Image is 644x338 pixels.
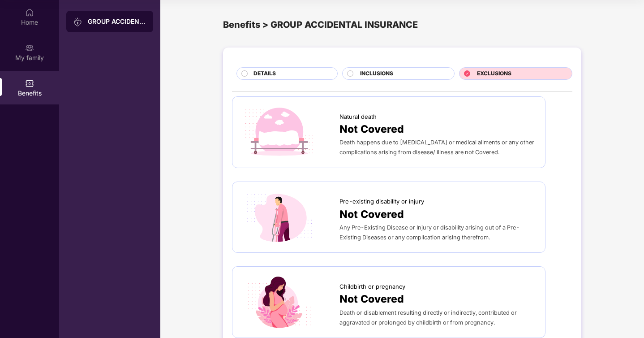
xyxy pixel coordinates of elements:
span: Any Pre-Existing Disease or Injury or disability arising out of a Pre-Existing Diseases or any co... [339,224,519,241]
span: EXCLUSIONS [477,69,511,78]
span: INCLUSIONS [360,69,393,78]
img: icon [241,106,317,159]
img: svg+xml;base64,PHN2ZyB3aWR0aD0iMjAiIGhlaWdodD0iMjAiIHZpZXdCb3g9IjAgMCAyMCAyMCIgZmlsbD0ibm9uZSIgeG... [25,43,34,52]
span: Not Covered [339,291,404,307]
img: svg+xml;base64,PHN2ZyBpZD0iQmVuZWZpdHMiIHhtbG5zPSJodHRwOi8vd3d3LnczLm9yZy8yMDAwL3N2ZyIgd2lkdGg9Ij... [25,79,34,88]
img: svg+xml;base64,PHN2ZyBpZD0iSG9tZSIgeG1sbnM9Imh0dHA6Ly93d3cudzMub3JnLzIwMDAvc3ZnIiB3aWR0aD0iMjAiIG... [25,8,34,17]
img: svg+xml;base64,PHN2ZyB3aWR0aD0iMjAiIGhlaWdodD0iMjAiIHZpZXdCb3g9IjAgMCAyMCAyMCIgZmlsbD0ibm9uZSIgeG... [73,17,82,26]
span: Not Covered [339,206,404,222]
span: Childbirth or pregnancy [339,282,405,291]
span: Not Covered [339,121,404,137]
span: Death happens due to [MEDICAL_DATA] or medical ailments or any other complications arising from d... [339,139,534,156]
span: Natural death [339,112,377,121]
img: icon [241,191,317,244]
img: icon [241,276,317,329]
span: DETAILS [253,69,276,78]
div: GROUP ACCIDENTAL INSURANCE [88,17,146,26]
span: Pre-existing disability or injury [339,197,424,206]
div: Benefits > GROUP ACCIDENTAL INSURANCE [223,18,581,32]
span: Death or disablement resulting directly or indirectly, contributed or aggravated or prolonged by ... [339,309,517,326]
